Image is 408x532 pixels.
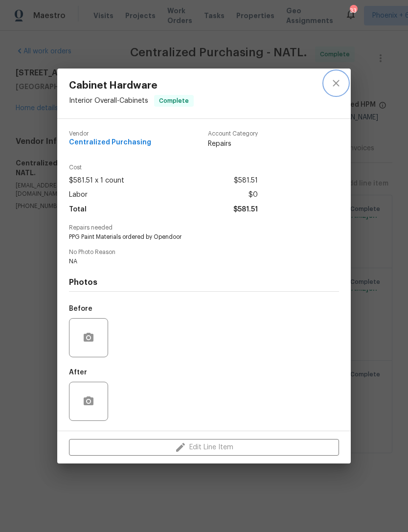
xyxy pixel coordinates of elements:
h4: Photos [69,278,339,287]
div: 33 [350,6,357,16]
span: Complete [155,96,193,106]
h5: After [69,369,87,376]
span: Labor [69,188,88,202]
span: Repairs needed [69,225,339,231]
span: Total [69,203,87,217]
span: Cabinet Hardware [69,80,194,91]
span: Centralized Purchasing [69,139,151,146]
span: $581.51 [233,203,258,217]
span: $581.51 x 1 count [69,174,124,188]
span: Repairs [208,139,258,149]
span: PPG Paint Materials ordered by Opendoor [69,233,312,241]
span: $0 [249,188,258,202]
span: No Photo Reason [69,249,339,255]
h5: Before [69,305,92,312]
span: Vendor [69,131,151,137]
span: Account Category [208,131,258,137]
span: $581.51 [234,174,258,188]
span: Cost [69,164,258,171]
span: NA [69,257,312,266]
button: close [324,71,348,95]
span: Interior Overall - Cabinets [69,97,148,104]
